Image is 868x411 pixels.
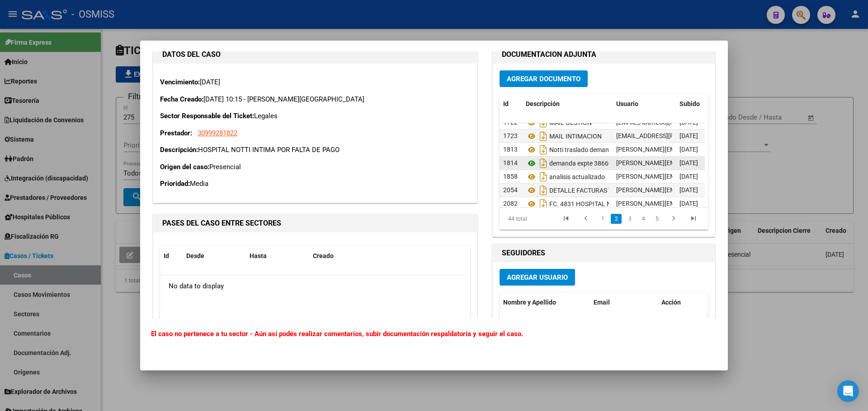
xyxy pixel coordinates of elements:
strong: Fecha Creado: [160,95,203,103]
span: analisis actualizado [549,173,605,180]
a: 5 [651,214,662,224]
div: 1858 [503,171,519,182]
datatable-header-cell: Subido [676,94,721,114]
span: Id [503,100,509,107]
span: Agregar Usuario [507,273,568,282]
span: [PERSON_NAME][EMAIL_ADDRESS][PERSON_NAME][DOMAIN_NAME] - [PERSON_NAME] [616,200,866,207]
span: MAIL INTIMACION [549,133,602,140]
datatable-header-cell: Descripción [522,94,613,114]
span: Acción [661,299,681,306]
div: Open Intercom Messenger [837,380,859,402]
span: [DATE] [679,146,698,153]
span: Id [164,252,169,259]
h1: PASES DEL CASO ENTRE SECTORES [162,218,468,229]
i: Descargar documento [538,197,549,211]
div: 1813 [503,144,519,155]
i: Descargar documento [538,129,549,143]
li: page 5 [650,211,664,226]
p: Presencial [160,162,470,172]
strong: Prestador: [160,129,192,137]
a: go to previous page [577,214,594,224]
span: Hasta [250,252,267,259]
b: El caso no pertenece a tu sector - Aún así podés realizar comentarios, subir documentación respal... [151,330,523,338]
span: FC. 4831 HOSPITAL NOTTI AUTO MEDICA [549,200,667,208]
span: [DATE] [679,200,698,207]
div: 44 total [500,208,540,230]
h1: SEGUIDORES [502,248,706,259]
div: 1814 [503,158,519,168]
span: [DATE] [679,173,698,180]
button: Agregar Usuario [500,269,575,286]
a: go to first page [557,214,575,224]
strong: Descripción: [160,146,198,154]
span: Desde [186,252,204,259]
strong: Sector Responsable del Ticket: [160,112,254,120]
a: 1 [597,214,608,224]
datatable-header-cell: Email [590,293,658,312]
strong: Origen del caso: [160,163,209,171]
span: 30999281822 [198,129,237,137]
span: [EMAIL_ADDRESS][PERSON_NAME][DOMAIN_NAME] - [PERSON_NAME] [616,132,818,139]
a: 3 [624,214,635,224]
datatable-header-cell: Creado [309,246,354,266]
span: [PERSON_NAME][EMAIL_ADDRESS][PERSON_NAME][DOMAIN_NAME] - [PERSON_NAME] [616,186,866,194]
datatable-header-cell: Id [160,246,183,266]
span: [DATE] [679,132,698,139]
span: Nombre y Apellido [503,299,556,306]
a: 4 [638,214,649,224]
a: go to next page [665,214,682,224]
span: DETALLE FACTURAS Y DEBITOS ACTUALIZADO [549,187,682,194]
div: No data to display [160,275,466,298]
i: Descargar documento [538,170,549,184]
div: 2082 [503,199,519,209]
div: 2054 [503,185,519,195]
a: 2 [611,214,622,224]
span: [DATE] [679,186,698,194]
span: [PERSON_NAME][EMAIL_ADDRESS][PERSON_NAME][DOMAIN_NAME] - [PERSON_NAME] [616,173,866,180]
span: Creado [313,252,334,259]
i: Descargar documento [538,143,549,157]
p: HOSPITAL NOTTI INTIMA POR FALTA DE PAGO [160,145,470,155]
h1: DOCUMENTACION ADJUNTA [502,49,706,60]
span: Usuario [616,100,638,107]
datatable-header-cell: Acción [658,293,703,312]
li: page 2 [609,211,623,226]
li: page 1 [596,211,609,226]
li: page 3 [623,211,637,226]
datatable-header-cell: Desde [183,246,246,266]
datatable-header-cell: Id [500,94,522,114]
span: Notti traslado demanda expte 38669 [549,146,652,153]
strong: Vencimiento: [160,78,200,86]
strong: DATOS DEL CASO [162,50,221,59]
li: page 4 [637,211,650,226]
span: Media [190,180,208,188]
button: Agregar Documento [500,70,588,87]
datatable-header-cell: Hasta [246,246,309,266]
p: [DATE] 10:15 - [PERSON_NAME][GEOGRAPHIC_DATA] [160,94,470,105]
datatable-header-cell: Nombre y Apellido [500,293,590,312]
datatable-header-cell: Usuario [613,94,676,114]
span: [PERSON_NAME][EMAIL_ADDRESS][PERSON_NAME][DOMAIN_NAME] - [PERSON_NAME] [616,159,866,166]
span: Descripción [526,100,560,107]
i: Descargar documento [538,156,549,171]
div: 1723 [503,131,519,141]
span: [PERSON_NAME][EMAIL_ADDRESS][PERSON_NAME][DOMAIN_NAME] - [PERSON_NAME] [616,146,866,153]
i: Descargar documento [538,183,549,198]
p: Legales [160,111,470,121]
a: go to last page [685,214,702,224]
span: Subido [679,100,700,107]
p: [DATE] [160,77,470,88]
strong: Prioridad: [160,180,190,188]
span: MAIL GESTION [549,119,592,126]
span: demanda expte 38669 [549,160,612,167]
span: Agregar Documento [507,75,580,83]
span: Email [594,299,610,306]
span: [DATE] [679,159,698,166]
